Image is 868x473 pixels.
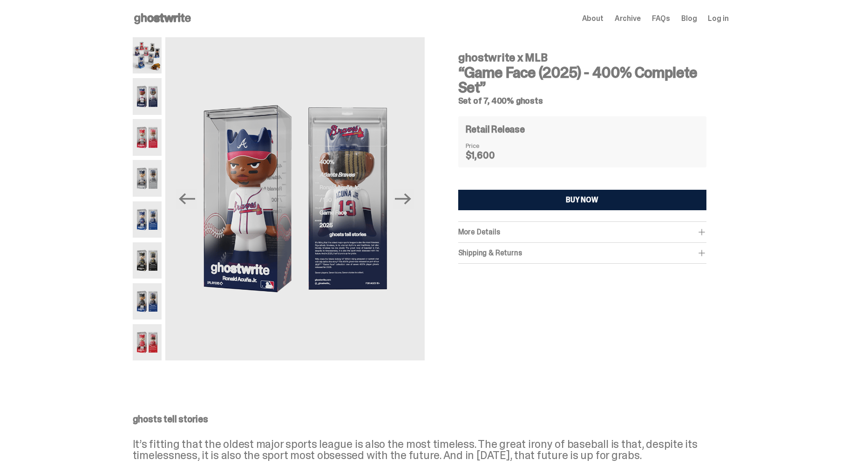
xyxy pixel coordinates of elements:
p: ghosts tell stories [133,414,729,424]
button: Next [393,189,414,209]
div: BUY NOW [566,196,598,204]
h4: Retail Release [466,125,525,134]
h4: ghostwrite x MLB [458,52,706,63]
img: 03-ghostwrite-mlb-game-face-complete-set-bryce-harper.png [133,119,162,155]
img: 06-ghostwrite-mlb-game-face-complete-set-paul-skenes.png [133,242,162,279]
a: About [582,15,604,22]
dt: Price [466,142,512,149]
h3: “Game Face (2025) - 400% Complete Set” [458,65,706,95]
button: Previous [176,189,197,209]
img: 01-ghostwrite-mlb-game-face-complete-set.png [133,37,162,73]
h5: Set of 7, 400% ghosts [458,97,706,105]
button: BUY NOW [458,190,706,210]
a: Archive [615,15,641,22]
img: 08-ghostwrite-mlb-game-face-complete-set-mike-trout.png [133,324,162,360]
img: 05-ghostwrite-mlb-game-face-complete-set-shohei-ohtani.png [133,201,162,238]
p: It’s fitting that the oldest major sports league is also the most timeless. The great irony of ba... [133,439,729,461]
a: Log in [708,15,728,22]
dd: $1,600 [466,151,512,160]
a: FAQs [652,15,670,22]
img: 07-ghostwrite-mlb-game-face-complete-set-juan-soto.png [133,283,162,320]
img: 02-ghostwrite-mlb-game-face-complete-set-ronald-acuna-jr.png [133,78,162,114]
img: 04-ghostwrite-mlb-game-face-complete-set-aaron-judge.png [133,160,162,196]
img: 02-ghostwrite-mlb-game-face-complete-set-ronald-acuna-jr.png [165,37,424,360]
div: Shipping & Returns [458,248,706,258]
a: Blog [681,15,697,22]
span: More Details [458,227,500,237]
